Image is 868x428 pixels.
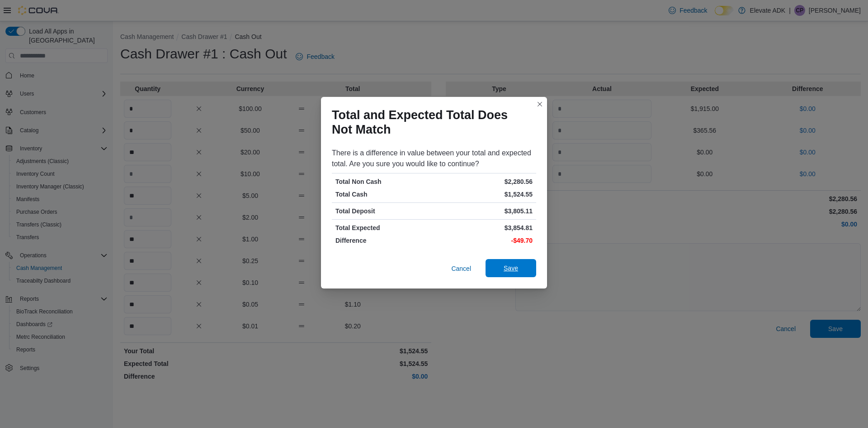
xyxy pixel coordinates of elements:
[332,108,529,137] h1: Total and Expected Total Does Not Match
[486,259,536,277] button: Save
[436,177,533,186] p: $2,280.56
[436,223,533,232] p: $3,854.81
[534,99,545,110] button: Closes this modal window
[448,260,475,278] button: Cancel
[335,190,432,199] p: Total Cash
[332,148,536,169] div: There is a difference in value between your total and expected total. Are you sure you would like...
[436,207,533,216] p: $3,805.11
[436,190,533,199] p: $1,524.55
[436,236,533,245] p: -$49.70
[335,177,432,186] p: Total Non Cash
[335,236,432,245] p: Difference
[451,264,471,273] span: Cancel
[335,223,432,232] p: Total Expected
[335,207,432,216] p: Total Deposit
[504,264,518,273] span: Save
